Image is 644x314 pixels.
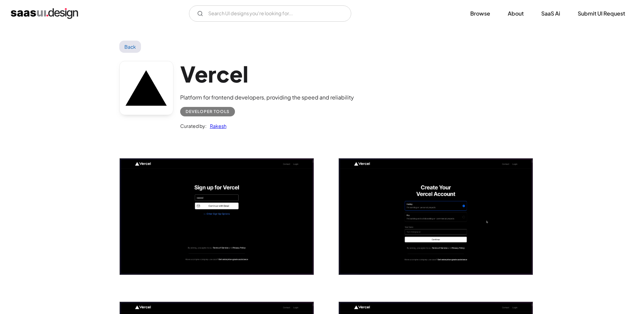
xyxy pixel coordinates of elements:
div: Platform for frontend developers, providing the speed and reliability [180,93,354,102]
a: home [11,8,78,19]
div: Developer tools [186,108,230,116]
a: Submit UI Request [570,6,633,21]
a: Browse [462,6,498,21]
a: Back [119,41,141,53]
a: About [500,6,532,21]
form: Email Form [189,5,351,22]
a: open lightbox [339,158,533,275]
input: Search UI designs you're looking for... [189,5,351,22]
a: Rakesh [207,122,226,130]
h1: Vercel [180,61,354,87]
a: open lightbox [120,158,314,275]
img: 6448d315d9cba48b0ddb4ead_Vercel%20-%20Signup%20for%20Vercel.png [120,158,314,275]
a: SaaS Ai [533,6,568,21]
img: 6448d315e16734e3fbd841ad_Vercel%20-%20Create%20Account.png [339,158,533,275]
div: Curated by: [180,122,207,130]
